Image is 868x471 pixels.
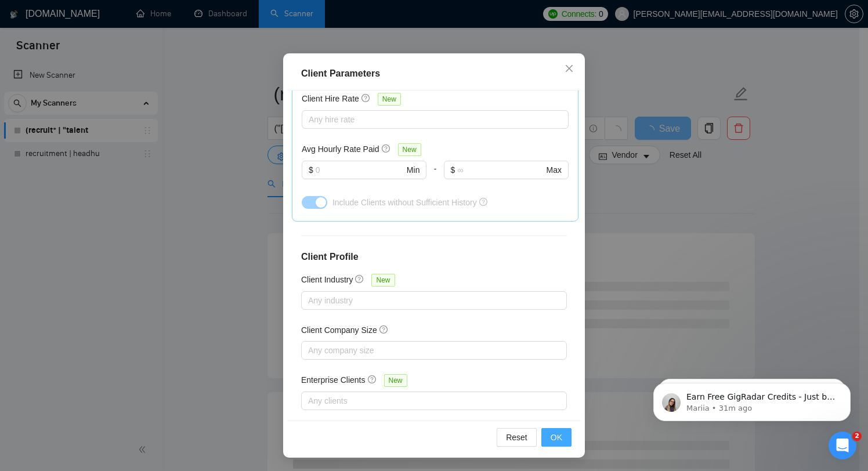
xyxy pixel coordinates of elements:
span: question-circle [368,375,377,384]
span: $ [451,164,455,176]
span: New [398,143,421,156]
iframe: Intercom notifications message [636,358,868,440]
span: New [378,93,401,106]
div: - [426,161,443,193]
span: $ [309,164,313,176]
h5: Client Industry [301,273,353,286]
input: 0 [316,164,404,176]
span: New [384,374,407,387]
span: question-circle [379,325,389,334]
h5: Enterprise Clients [301,374,366,386]
span: question-circle [479,198,487,206]
span: close [565,64,574,73]
span: OK [551,431,562,444]
button: Close [554,53,585,85]
input: ∞ [457,164,544,176]
iframe: Intercom live chat [829,432,856,459]
h5: Client Company Size [301,324,377,336]
span: New [371,274,395,287]
span: Include Clients without Sufficient History [332,198,477,207]
span: Max [547,164,562,176]
div: Client Parameters [301,67,567,81]
span: question-circle [382,144,391,153]
h5: Avg Hourly Rate Paid [302,143,379,155]
h4: Client Profile [301,250,567,264]
span: Reset [506,431,527,444]
span: Min [407,164,420,176]
button: Reset [497,428,537,447]
span: question-circle [361,93,371,103]
span: question-circle [355,274,364,284]
h5: Client Hire Rate [302,92,359,105]
span: 2 [852,432,862,441]
button: OK [541,428,572,447]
